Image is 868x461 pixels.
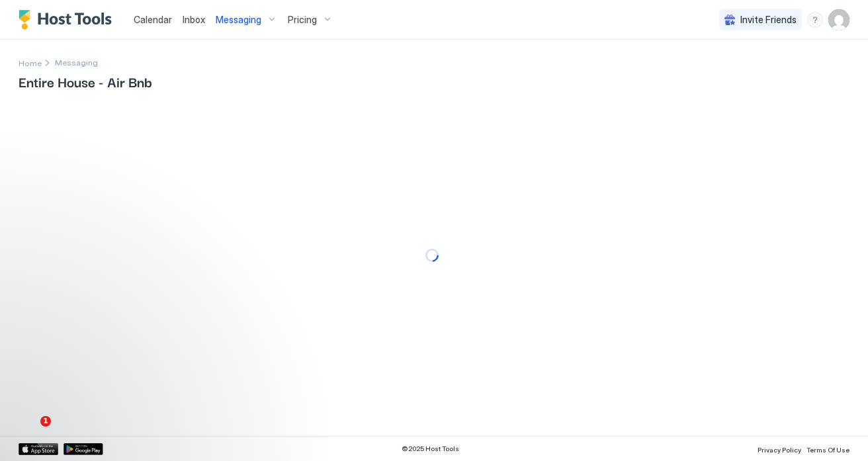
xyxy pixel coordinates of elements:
[740,14,797,26] span: Invite Friends
[216,14,261,26] span: Messaging
[134,13,172,26] a: Calendar
[40,416,51,427] span: 1
[828,9,849,30] div: User profile
[19,58,42,68] span: Home
[19,10,118,30] a: Host Tools Logo
[64,443,103,455] a: Google Play Store
[288,14,317,26] span: Pricing
[19,56,42,69] a: Home
[183,14,205,25] span: Inbox
[758,442,801,456] a: Privacy Policy
[425,249,439,262] div: loading
[402,444,459,453] span: © 2025 Host Tools
[10,333,275,425] iframe: Intercom notifications message
[19,443,58,455] a: App Store
[806,442,849,456] a: Terms Of Use
[806,446,849,454] span: Terms Of Use
[55,58,98,67] span: Breadcrumb
[19,71,849,91] span: Entire House - Air Bnb
[183,13,205,26] a: Inbox
[134,14,172,25] span: Calendar
[758,446,801,454] span: Privacy Policy
[13,416,45,448] iframe: Intercom live chat
[19,56,42,69] div: Breadcrumb
[807,12,823,28] div: menu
